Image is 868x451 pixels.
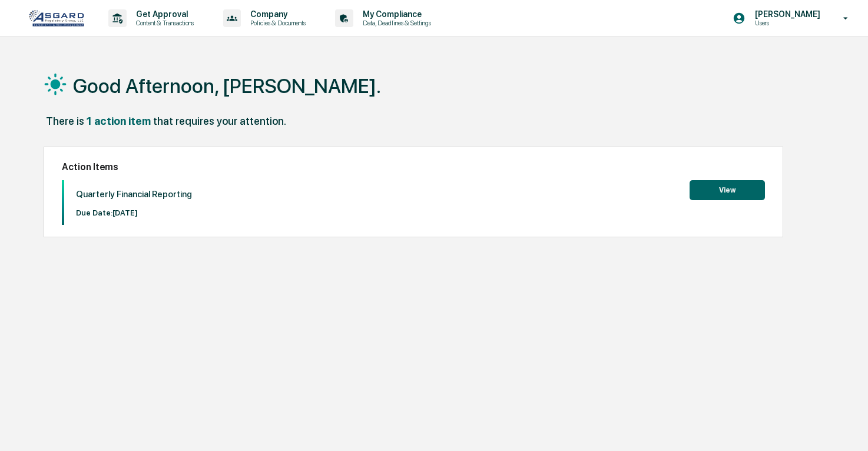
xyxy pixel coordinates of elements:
p: Data, Deadlines & Settings [353,19,437,27]
p: Get Approval [127,9,200,19]
div: that requires your attention. [153,115,286,127]
img: logo [28,9,85,27]
h1: Good Afternoon, [PERSON_NAME]. [73,74,381,98]
a: View [690,184,765,195]
p: Quarterly Financial Reporting [76,189,192,200]
div: 1 action item [87,115,151,127]
p: Company [241,9,312,19]
div: There is [46,115,84,127]
p: Policies & Documents [241,19,312,27]
h2: Action Items [62,161,765,173]
p: Users [746,19,826,27]
p: Content & Transactions [127,19,200,27]
p: My Compliance [353,9,437,19]
button: View [690,180,765,200]
p: Due Date: [DATE] [76,208,192,217]
p: [PERSON_NAME] [746,9,826,19]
